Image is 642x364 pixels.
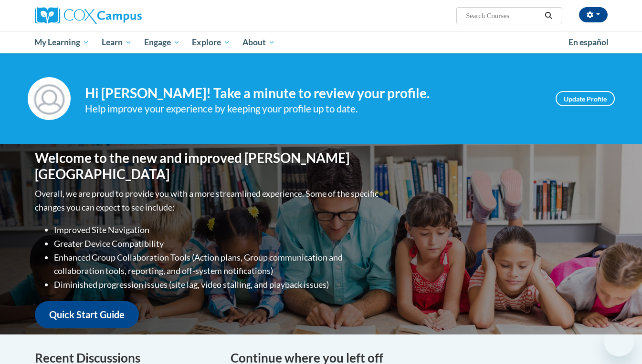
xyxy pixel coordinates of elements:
a: Learn [95,31,138,53]
span: My Learning [34,37,89,48]
a: Engage [138,31,186,53]
button: Search [541,10,556,21]
input: Search Courses [465,10,541,21]
a: Cox Campus [35,7,216,24]
a: My Learning [29,31,96,53]
span: En español [568,37,609,47]
span: About [242,37,275,48]
img: Cox Campus [35,7,142,24]
li: Diminished progression issues (site lag, video stalling, and playback issues) [54,278,381,292]
p: Overall, we are proud to provide you with a more streamlined experience. Some of the specific cha... [35,187,381,214]
img: Profile Image [28,77,71,120]
a: Update Profile [556,91,615,106]
div: Help improve your experience by keeping your profile up to date. [85,101,541,117]
span: Explore [192,37,230,48]
h1: Welcome to the new and improved [PERSON_NAME][GEOGRAPHIC_DATA] [35,150,381,182]
a: En español [562,32,615,52]
a: About [236,31,281,53]
span: Learn [102,37,132,48]
a: Quick Start Guide [35,301,139,328]
div: Main menu [21,31,622,53]
li: Greater Device Compatibility [54,237,381,251]
h4: Hi [PERSON_NAME]! Take a minute to review your profile. [85,85,541,101]
li: Improved Site Navigation [54,223,381,237]
span: Engage [144,37,180,48]
iframe: Button to launch messaging window [604,326,634,356]
li: Enhanced Group Collaboration Tools (Action plans, Group communication and collaboration tools, re... [54,251,381,278]
a: Explore [186,31,236,53]
button: Account Settings [579,7,608,22]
